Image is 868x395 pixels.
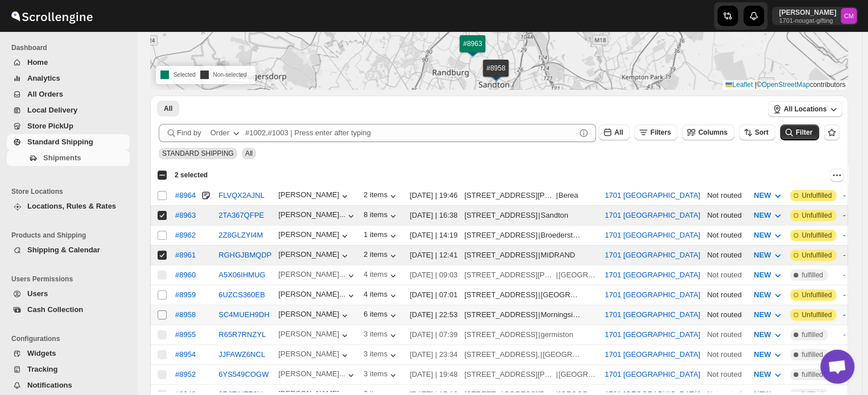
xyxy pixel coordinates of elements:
div: [STREET_ADDRESS][PERSON_NAME] [464,269,555,281]
button: Actions [830,168,844,182]
button: User menu [772,7,858,25]
div: [DATE] | 16:38 [410,210,457,221]
button: #8952 [175,370,196,379]
div: Not routed [707,349,747,360]
button: NEW [747,346,790,364]
button: Shipping & Calendar [7,242,130,258]
span: 2 selected [175,171,208,180]
button: Tracking [7,361,130,377]
span: STANDARD SHIPPING [162,149,234,157]
img: Marker [464,44,481,57]
button: 1 items [363,230,399,242]
button: NEW [747,266,790,284]
a: Leaflet [725,81,753,89]
p: 1701-nougat-gifting [779,17,836,24]
button: [PERSON_NAME] [278,310,350,321]
span: Notifications [27,381,72,389]
div: #8962 [175,231,196,239]
span: Unfulfilled [801,231,832,240]
button: NEW [747,365,790,384]
div: Not routed [707,329,747,340]
span: Shipping & Calendar [27,246,100,254]
button: #8959 [175,290,196,299]
img: Marker [487,69,505,81]
div: | [464,349,598,360]
button: [PERSON_NAME] [278,330,350,341]
div: | [464,250,598,261]
button: 1701 [GEOGRAPHIC_DATA] [605,330,700,339]
div: | [464,309,598,321]
span: Unfulfilled [801,211,832,220]
button: 6YS549COGW [218,370,268,379]
p: Selected [160,68,196,82]
button: 8 items [363,210,399,222]
span: NEW [754,330,771,339]
button: #8958 [175,310,196,319]
div: | [464,329,598,340]
div: [DATE] | 23:34 [410,349,457,360]
div: [STREET_ADDRESS] [464,329,538,340]
button: JJFAWZ6NCL [218,350,265,359]
button: 3 items [363,330,399,341]
div: [PERSON_NAME] [278,190,350,202]
span: Unfulfilled [801,290,832,300]
div: [DATE] | 19:48 [410,369,457,380]
span: Users Permissions [11,275,131,284]
button: #8954 [175,350,196,359]
span: Users [27,289,48,298]
button: R65R7RNZYL [218,330,266,339]
button: SC4MUEH9DH [218,310,270,319]
div: Not routed [707,190,747,201]
a: OpenStreetMap [762,81,810,89]
button: 1701 [GEOGRAPHIC_DATA] [605,370,700,379]
button: NEW [747,286,790,304]
button: NEW [747,306,790,324]
span: Standard Shipping [27,138,93,146]
button: 2 items [363,250,399,261]
a: Open chat [820,350,854,384]
button: [PERSON_NAME] [278,250,350,261]
button: NEW [747,226,790,244]
div: | [464,230,598,241]
span: Cleo Moyo [841,8,857,24]
div: [STREET_ADDRESS] [464,250,538,261]
button: #8955 [175,330,196,339]
span: Analytics [27,74,60,82]
span: NEW [754,191,771,199]
div: [PERSON_NAME]... [278,210,345,219]
button: NEW [747,206,790,224]
span: NEW [754,251,771,259]
button: #8964 [175,190,196,201]
button: 6 items [363,310,399,321]
span: Columns [698,128,727,136]
div: [STREET_ADDRESS] [464,309,538,321]
div: [PERSON_NAME] [278,230,350,242]
button: 3 items [363,350,399,361]
button: Shipments [7,150,130,166]
span: Store Locations [11,187,131,196]
button: #8961 [175,251,196,259]
div: 4 items [363,290,399,301]
button: 1701 [GEOGRAPHIC_DATA] [605,211,700,219]
div: Sandton [540,210,568,221]
div: Morningside [540,309,580,321]
div: Not routed [707,269,747,281]
div: [STREET_ADDRESS] [464,289,538,301]
button: Columns [682,124,734,140]
div: [PERSON_NAME] [278,350,350,361]
button: Notifications [7,377,130,393]
button: 2 items [363,190,399,202]
button: 3 items [363,369,399,381]
p: [PERSON_NAME] [779,8,836,17]
span: Local Delivery [27,106,77,114]
div: MIDRAND [540,250,575,261]
button: 1701 [GEOGRAPHIC_DATA] [605,310,700,319]
button: [PERSON_NAME]... [278,270,357,281]
button: 2Z8GLZYI4M [218,231,263,239]
button: Users [7,286,130,302]
div: [STREET_ADDRESS][PERSON_NAME] [464,369,555,380]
